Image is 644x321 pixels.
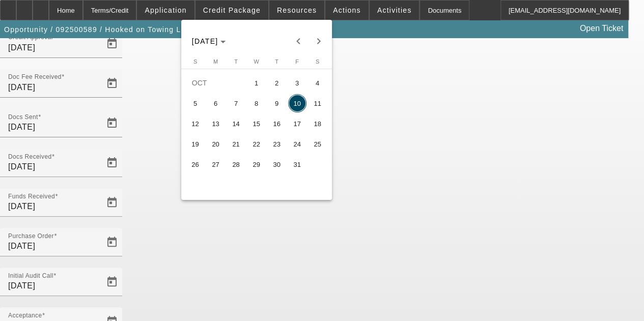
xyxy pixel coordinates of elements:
button: October 25, 2025 [307,134,328,154]
button: October 23, 2025 [267,134,287,154]
span: T [234,59,238,65]
span: 10 [288,94,306,112]
span: 23 [268,135,286,153]
button: Next month [309,31,329,51]
span: 29 [247,155,266,173]
span: [DATE] [192,37,218,45]
button: October 21, 2025 [226,134,246,154]
span: 15 [247,114,266,133]
button: October 5, 2025 [185,93,206,113]
button: October 14, 2025 [226,113,246,134]
button: October 8, 2025 [246,93,267,113]
button: October 26, 2025 [185,154,206,174]
button: October 22, 2025 [246,134,267,154]
button: October 30, 2025 [267,154,287,174]
button: October 11, 2025 [307,93,328,113]
button: Previous month [288,31,309,51]
button: October 1, 2025 [246,73,267,93]
span: T [275,59,278,65]
span: 22 [247,135,266,153]
span: 30 [268,155,286,173]
button: October 15, 2025 [246,113,267,134]
span: 8 [247,94,266,112]
button: October 10, 2025 [287,93,307,113]
span: 16 [268,114,286,133]
span: 2 [268,74,286,92]
span: 1 [247,74,266,92]
button: October 6, 2025 [206,93,226,113]
span: 17 [288,114,306,133]
span: 27 [207,155,225,173]
button: October 18, 2025 [307,113,328,134]
button: October 17, 2025 [287,113,307,134]
span: 12 [186,114,205,133]
span: S [193,59,197,65]
span: 31 [288,155,306,173]
button: October 27, 2025 [206,154,226,174]
span: 20 [207,135,225,153]
span: 6 [207,94,225,112]
button: October 9, 2025 [267,93,287,113]
span: 26 [186,155,205,173]
button: October 7, 2025 [226,93,246,113]
button: October 13, 2025 [206,113,226,134]
span: S [316,59,319,65]
button: Choose month and year [188,32,230,50]
span: 11 [309,94,327,112]
span: 19 [186,135,205,153]
span: 13 [207,114,225,133]
button: October 4, 2025 [307,73,328,93]
button: October 20, 2025 [206,134,226,154]
span: 21 [227,135,245,153]
button: October 3, 2025 [287,73,307,93]
button: October 12, 2025 [185,113,206,134]
button: October 24, 2025 [287,134,307,154]
span: 7 [227,94,245,112]
button: October 29, 2025 [246,154,267,174]
td: OCT [185,73,246,93]
span: 25 [309,135,327,153]
span: 14 [227,114,245,133]
span: 4 [309,74,327,92]
span: 3 [288,74,306,92]
button: October 28, 2025 [226,154,246,174]
button: October 2, 2025 [267,73,287,93]
span: 24 [288,135,306,153]
span: 18 [309,114,327,133]
button: October 31, 2025 [287,154,307,174]
span: 28 [227,155,245,173]
button: October 16, 2025 [267,113,287,134]
button: October 19, 2025 [185,134,206,154]
span: 9 [268,94,286,112]
span: W [254,59,259,65]
span: 5 [186,94,205,112]
span: M [213,59,218,65]
span: F [295,59,299,65]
